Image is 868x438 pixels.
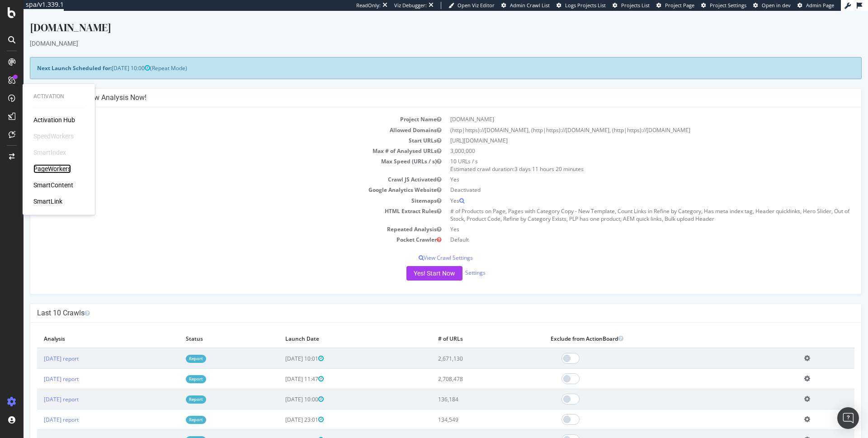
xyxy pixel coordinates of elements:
[14,163,422,174] td: Crawl JS Activated
[448,2,495,9] a: Open Viz Editor
[20,344,55,352] a: [DATE] report
[162,405,183,413] a: Report
[20,364,55,372] a: [DATE] report
[14,319,156,337] th: Analysis
[255,319,408,337] th: Launch Date
[14,298,831,307] h4: Last 10 Crawls
[656,2,694,9] a: Project Page
[520,319,774,337] th: Exclude from ActionBoard
[621,2,650,9] span: Projects List
[262,405,300,413] span: [DATE] 23:01
[262,344,300,352] span: [DATE] 10:01
[408,399,520,419] td: 134,549
[14,243,831,251] p: View Crawl Settings
[156,319,255,337] th: Status
[408,358,520,378] td: 2,708,478
[14,224,422,234] td: Pocket Crawler
[806,2,834,9] span: Admin Page
[262,385,300,392] span: [DATE] 10:00
[262,425,300,433] span: [DATE] 07:01
[557,2,606,9] a: Logs Projects List
[262,364,300,372] span: [DATE] 11:47
[88,53,127,61] span: [DATE] 10:00
[20,385,55,392] a: [DATE] report
[14,185,422,195] td: Sitemaps
[422,145,831,163] td: 10 URLs / s Estimated crawl duration:
[701,2,746,9] a: Project Settings
[14,124,422,135] td: Start URLs
[33,181,73,190] a: SmartContent
[422,103,831,114] td: [DOMAIN_NAME]
[422,163,831,174] td: Yes
[33,132,74,141] div: SpeedWorkers
[14,213,422,224] td: Repeated Analysis
[408,319,520,337] th: # of URLs
[383,255,439,270] button: Yes! Start Now
[6,46,838,68] div: (Repeat Mode)
[33,164,71,173] a: PageWorkers
[458,2,495,9] span: Open Viz Editor
[14,145,422,163] td: Max Speed (URLs / s)
[753,2,791,9] a: Open in dev
[501,2,550,9] a: Admin Crawl List
[20,425,55,433] a: [DATE] report
[33,197,62,206] a: SmartLink
[613,2,650,9] a: Projects List
[394,2,427,9] div: Viz Debugger:
[797,2,834,9] a: Admin Page
[710,2,746,9] span: Project Settings
[6,28,838,37] div: [DOMAIN_NAME]
[510,2,550,9] span: Admin Crawl List
[442,258,462,266] a: Settings
[33,115,75,124] a: Activation Hub
[14,135,422,145] td: Max # of Analysed URLs
[162,344,183,352] a: Report
[762,2,791,9] span: Open in dev
[422,224,831,234] td: Default
[408,337,520,358] td: 2,671,130
[565,2,606,9] span: Logs Projects List
[14,53,88,61] strong: Next Launch Scheduled for:
[162,425,183,433] a: Report
[20,405,55,413] a: [DATE] report
[837,407,859,429] div: Open Intercom Messenger
[6,9,838,28] div: [DOMAIN_NAME]
[356,2,381,9] div: ReadOnly:
[422,135,831,145] td: 3,000,000
[162,364,183,372] a: Report
[408,378,520,399] td: 136,184
[33,93,84,100] div: Activation
[422,185,831,195] td: Yes
[33,148,66,157] div: SmartIndex
[14,82,831,91] h4: Configure your New Analysis Now!
[665,2,694,9] span: Project Page
[422,213,831,224] td: Yes
[422,124,831,135] td: [URL][DOMAIN_NAME]
[422,195,831,213] td: # of Products on Page, Pages with Category Copy - New Template, Count Links in Refine by Category...
[491,154,560,162] span: 3 days 11 hours 20 minutes
[162,385,183,392] a: Report
[422,174,831,184] td: Deactivated
[14,103,422,114] td: Project Name
[14,174,422,184] td: Google Analytics Website
[14,114,422,124] td: Allowed Domains
[422,114,831,124] td: (http|https)://[DOMAIN_NAME], (http|https)://[DOMAIN_NAME], (http|https)://[DOMAIN_NAME]
[14,195,422,213] td: HTML Extract Rules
